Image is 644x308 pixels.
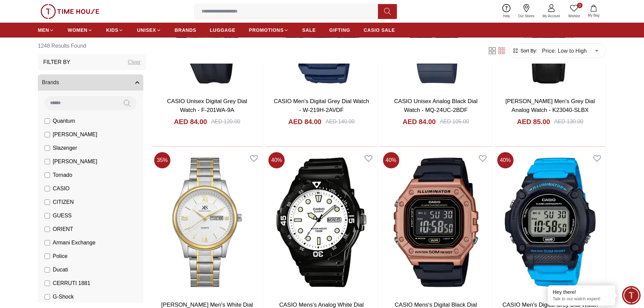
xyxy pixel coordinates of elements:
a: Our Stores [514,3,539,20]
input: Slazenger [45,145,50,151]
span: 40 % [383,152,399,168]
input: GUESS [45,213,50,218]
a: BRANDS [175,24,196,36]
div: Hey there! [553,289,610,295]
span: Wishlist [566,14,582,19]
span: Quantum [53,117,75,125]
a: [PERSON_NAME] Men's Grey Dial Analog Watch - K23040-SLBX [505,98,595,113]
span: SALE [302,27,316,33]
a: Help [499,3,514,20]
a: CASIO Unisex Digital Grey Dial Watch - F-201WA-9A [167,98,247,113]
span: GUESS [53,212,72,220]
a: LUGGAGE [210,24,236,36]
span: GIFTING [329,27,350,33]
span: Our Stores [516,14,537,19]
img: Kenneth Scott Men's White Dial Analog Watch - K23029-TBTW [151,149,263,295]
span: ORIENT [53,225,73,233]
img: ... [41,4,99,19]
h3: Filter By [43,58,70,66]
span: 40 % [497,152,514,168]
h4: AED 85.00 [517,117,550,126]
div: AED 120.00 [211,118,240,126]
a: 0Wishlist [564,3,584,20]
button: Brands [38,74,143,91]
input: Armani Exchange [45,240,50,245]
span: KIDS [106,27,118,33]
input: CERRUTI 1881 [45,281,50,286]
div: Chat Widget [622,286,641,305]
span: UNISEX [137,27,156,33]
span: Slazenger [53,144,77,152]
span: CASIO SALE [364,27,395,33]
div: AED 140.00 [326,118,355,126]
button: My Bag [584,3,603,19]
a: GIFTING [329,24,350,36]
img: CASIO Mens's Digital Black Dial Watch - W-218HM-5BVDF [380,149,492,295]
span: Tornado [53,171,72,179]
span: WOMEN [68,27,88,33]
span: CITIZEN [53,198,74,206]
div: AED 130.00 [554,118,583,126]
a: CASIO SALE [364,24,395,36]
div: AED 105.00 [440,118,469,126]
span: CASIO [53,185,70,193]
a: CASIO Men's Digital Grey Dial Watch - W-219H-2AVDF [274,98,369,113]
span: MEN [38,27,49,33]
h4: AED 84.00 [174,117,207,126]
span: 35 % [154,152,170,168]
span: [PERSON_NAME] [53,131,97,139]
button: Sort By: [512,47,537,54]
input: CASIO [45,186,50,191]
input: CITIZEN [45,199,50,205]
a: PROMOTIONS [249,24,289,36]
span: G-Shock [53,293,74,301]
span: Brands [42,78,59,87]
input: [PERSON_NAME] [45,132,50,137]
a: SALE [302,24,316,36]
span: My Bag [585,13,602,18]
h4: AED 84.00 [403,117,436,126]
span: BRANDS [175,27,196,33]
input: G-Shock [45,294,50,300]
a: WOMEN [68,24,93,36]
span: Ducati [53,266,68,274]
a: CASIO Unisex Analog Black Dial Watch - MQ-24UC-2BDF [394,98,478,113]
input: ORIENT [45,227,50,232]
input: Tornado [45,172,50,178]
input: Ducati [45,267,50,273]
a: UNISEX [137,24,161,36]
img: CASIO Men's Digital Grey Dial Watch - W-219H-2A2VDF [495,149,606,295]
a: KIDS [106,24,123,36]
span: 0 [577,3,582,8]
input: [PERSON_NAME] [45,159,50,164]
span: Armani Exchange [53,239,95,247]
span: Help [500,14,513,19]
a: MEN [38,24,54,36]
span: LUGGAGE [210,27,236,33]
span: My Account [540,14,563,19]
input: Police [45,254,50,259]
span: CERRUTI 1881 [53,279,90,287]
input: Quantum [45,118,50,124]
h6: 1248 Results Found [38,38,146,54]
span: PROMOTIONS [249,27,284,33]
span: 40 % [268,152,285,168]
h4: AED 84.00 [288,117,321,126]
span: Police [53,252,68,260]
span: Sort By: [519,47,537,54]
div: Clear [128,58,141,66]
p: Talk to our watch expert! [553,296,610,302]
img: CASIO Mens's Analog White Dial Watch - MRW-200H-7E [266,149,377,295]
span: [PERSON_NAME] [53,158,97,166]
div: Price: Low to High [537,41,603,60]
